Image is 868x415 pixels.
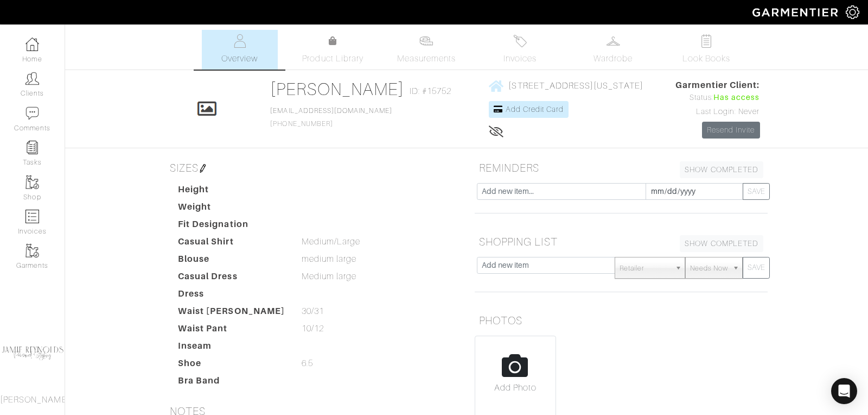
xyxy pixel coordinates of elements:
[25,244,39,257] img: garments-icon-b7da505a4dc4fd61783c78ac3ca0ef83fa9d6f193b1c9dc38574b1d14d53ca28.png
[747,3,846,22] img: garmentier-logo-header-white-b43fb05a5012e4ada735d5af1a66efaba907eab6374d6393d1fbf88cb4ef424d.png
[302,52,363,65] span: Product Library
[25,72,39,85] img: clients-icon-6bae9207a08558b7cb47a8932f037763ab4055f8c8b6bfacd5dc20c3e0201464.png
[682,52,731,65] span: Look Books
[743,183,770,200] button: SAVE
[25,210,39,223] img: orders-icon-0abe47150d42831381b5fb84f609e132dff9fe21cb692f30cb5eec754e2cba89.png
[170,218,293,235] dt: Fit Designation
[690,257,728,279] span: Needs Now
[302,235,361,248] span: Medium/Large
[270,79,404,99] a: [PERSON_NAME]
[620,257,671,279] span: Retailer
[170,200,293,218] dt: Weight
[170,183,293,200] dt: Height
[702,122,760,139] a: Resend Invite
[477,183,646,200] input: Add new item...
[482,30,558,70] a: Invoices
[302,322,324,335] span: 10/12
[831,378,857,404] div: Open Intercom Messenger
[25,141,39,154] img: reminder-icon-8004d30b9f0a5d33ae49ab947aed9ed385cf756f9e5892f1edd6e32f2345188e.png
[675,106,760,118] div: Last Login: Never
[302,270,357,283] span: Medium large
[475,310,768,331] h5: PHOTOS
[675,79,760,92] span: Garmentier Client:
[302,357,313,370] span: 6.5
[170,322,293,339] dt: Waist Pant
[199,164,207,173] img: pen-cf24a1663064a2ec1b9c1bd2387e9de7a2fa800b781884d57f21acf72779bad2.png
[680,235,763,252] a: SHOW COMPLETED
[270,107,392,115] a: [EMAIL_ADDRESS][DOMAIN_NAME]
[221,52,258,65] span: Overview
[388,30,465,70] a: Measurements
[410,85,452,98] span: ID: #15752
[170,270,293,287] dt: Casual Dress
[475,231,768,253] h5: SHOPPING LIST
[477,257,615,274] input: Add new item
[489,101,569,118] a: Add Credit Card
[668,30,744,70] a: Look Books
[419,34,433,48] img: measurements-466bbee1fd09ba9460f595b01e5d73f9e2bff037440d3c8f018324cb6cdf7a4a.svg
[165,157,458,179] h5: SIZES
[170,287,293,305] dt: Dress
[508,81,643,91] span: [STREET_ADDRESS][US_STATE]
[575,30,651,70] a: Wardrobe
[475,157,768,179] h5: REMINDERS
[397,52,456,65] span: Measurements
[713,92,760,104] span: Has access
[25,37,39,51] img: dashboard-icon-dbcd8f5a0b271acd01030246c82b418ddd0df26cd7fceb0bd07c9910d44c42f6.png
[506,105,564,114] span: Add Credit Card
[846,5,859,19] img: gear-icon-white-bd11855cb880d31180b6d7d6211b90ccbf57a29d726f0c71d8c61bd08dd39cc2.png
[489,79,643,92] a: [STREET_ADDRESS][US_STATE]
[295,35,371,65] a: Product Library
[170,374,293,392] dt: Bra Band
[270,107,392,128] span: [PHONE_NUMBER]
[170,305,293,322] dt: Waist [PERSON_NAME]
[302,253,357,266] span: medium large
[503,52,537,65] span: Invoices
[170,357,293,374] dt: Shoe
[25,175,39,189] img: garments-icon-b7da505a4dc4fd61783c78ac3ca0ef83fa9d6f193b1c9dc38574b1d14d53ca28.png
[170,235,293,253] dt: Casual Shirt
[233,34,246,48] img: basicinfo-40fd8af6dae0f16599ec9e87c0ef1c0a1fdea2edbe929e3d69a839185d80c458.svg
[302,305,324,318] span: 30/31
[202,30,278,70] a: Overview
[593,52,633,65] span: Wardrobe
[607,34,620,48] img: wardrobe-487a4870c1b7c33e795ec22d11cfc2ed9d08956e64fb3008fe2437562e282088.svg
[170,253,293,270] dt: Blouse
[675,92,760,104] div: Status:
[700,34,713,48] img: todo-9ac3debb85659649dc8f770b8b6100bb5dab4b48dedcbae339e5042a72dfd3cc.svg
[170,339,293,357] dt: Inseam
[25,106,39,120] img: comment-icon-a0a6a9ef722e966f86d9cbdc48e553b5cf19dbc54f86b18d962a5391bc8f6eb6.png
[513,34,527,48] img: orders-27d20c2124de7fd6de4e0e44c1d41de31381a507db9b33961299e4e07d508b8c.svg
[680,161,763,178] a: SHOW COMPLETED
[743,257,770,279] button: SAVE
